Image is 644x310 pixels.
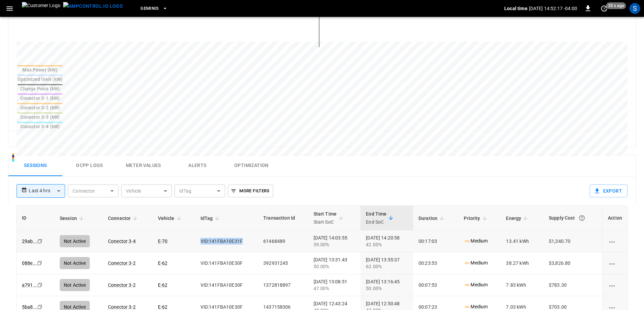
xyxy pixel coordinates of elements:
a: Conector 3-2 [108,282,136,288]
p: Medium [464,281,488,288]
div: 50.00% [314,263,355,270]
button: Sessions [8,155,62,176]
div: charging session options [608,260,622,266]
span: Vehicle [158,214,183,222]
span: Connector [108,214,139,222]
div: Not Active [60,279,90,291]
button: Ocpp logs [62,155,116,176]
div: Last 4 hrs [29,185,65,197]
span: Start TimeStart SoC [314,210,346,226]
td: 00:07:53 [413,274,458,296]
p: End SoC [366,218,386,226]
button: Meter Values [116,155,170,176]
div: [DATE] 13:08:51 [314,278,355,292]
th: Action [602,206,627,230]
th: Transaction Id [258,206,308,230]
img: Customer Logo [22,2,60,15]
span: Duration [419,214,446,222]
td: VID:141FBA10E30F [195,274,258,296]
div: 47.00% [314,285,355,292]
span: IdTag [200,214,222,222]
a: Conector 3-2 [108,304,136,310]
div: Supply Cost [549,212,597,224]
div: 62.00% [366,263,408,270]
th: ID [17,206,54,230]
div: charging session options [608,238,622,245]
button: More Filters [228,185,273,197]
p: Local time [504,5,528,12]
button: The cost of your charging session based on your supply rates [576,212,588,224]
button: Geminis [138,2,170,15]
span: End TimeEnd SoC [366,210,395,226]
div: 50.00% [366,285,408,292]
td: 1372818897 [258,274,308,296]
div: End Time [366,210,386,226]
button: Optimization [224,155,278,176]
p: [DATE] 14:52:17 -04:00 [529,5,577,12]
div: charging session options [608,282,622,288]
button: Alerts [170,155,224,176]
span: Geminis [140,5,159,12]
a: E-62 [158,282,168,288]
p: Start SoC [314,218,337,226]
button: set refresh interval [599,3,610,14]
div: profile-icon [629,3,640,14]
button: Export [590,185,627,197]
div: copy [37,281,44,289]
img: ampcontrol.io logo [63,2,123,10]
span: Session [60,214,86,222]
span: Priority [464,214,489,222]
div: Start Time [314,210,337,226]
div: [DATE] 13:16:45 [366,278,408,292]
td: 7.83 kWh [501,274,543,296]
td: $783.30 [543,274,602,296]
span: 20 s ago [606,2,626,9]
span: Energy [506,214,530,222]
a: E-62 [158,304,168,310]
